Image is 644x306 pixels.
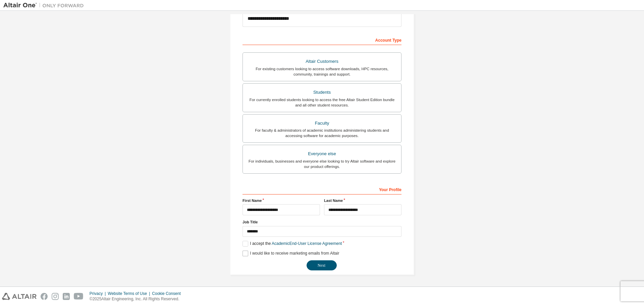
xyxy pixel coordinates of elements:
[324,198,401,203] label: Last Name
[307,260,337,270] button: Next
[243,241,342,247] label: I accept the
[243,184,401,194] div: Your Profile
[247,149,397,159] div: Everyone else
[247,57,397,66] div: Altair Customers
[247,97,397,108] div: For currently enrolled students looking to access the free Altair Student Edition bundle and all ...
[108,291,152,296] div: Website Terms of Use
[247,88,397,97] div: Students
[90,291,108,296] div: Privacy
[3,2,87,9] img: Altair One
[74,293,84,300] img: youtube.svg
[272,241,342,246] a: Academic End-User License Agreement
[247,159,397,169] div: For individuals, businesses and everyone else looking to try Altair software and explore our prod...
[52,293,59,300] img: instagram.svg
[243,251,339,256] label: I would like to receive marketing emails from Altair
[90,296,185,302] p: © 2025 Altair Engineering, Inc. All Rights Reserved.
[63,293,70,300] img: linkedin.svg
[243,34,401,45] div: Account Type
[2,293,37,300] img: altair_logo.svg
[247,66,397,77] div: For existing customers looking to access software downloads, HPC resources, community, trainings ...
[152,291,184,296] div: Cookie Consent
[243,198,320,203] label: First Name
[243,219,401,225] label: Job Title
[247,119,397,128] div: Faculty
[247,128,397,138] div: For faculty & administrators of academic institutions administering students and accessing softwa...
[41,293,48,300] img: facebook.svg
